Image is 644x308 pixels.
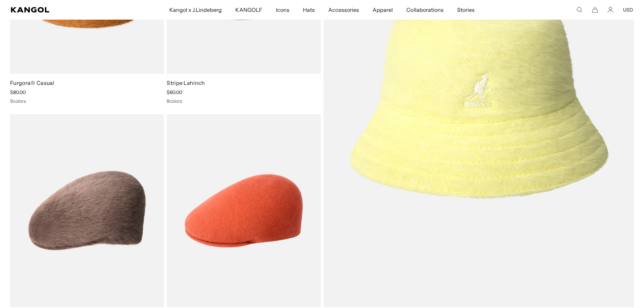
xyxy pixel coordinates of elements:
summary: Search here [576,7,582,13]
button: USD [623,7,633,13]
a: Account [607,7,614,13]
a: Stripe Lahinch [167,79,205,86]
img: Seamless Wool 507 [167,114,320,308]
a: Kangol [11,7,112,13]
button: Cart [592,7,598,13]
div: 9 colors [10,98,164,104]
div: 8 colors [167,98,320,104]
span: $60.00 [167,89,182,95]
img: Furgora® 504 [10,114,164,308]
span: $80.00 [10,89,26,95]
a: Furgora® Casual [10,79,54,86]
